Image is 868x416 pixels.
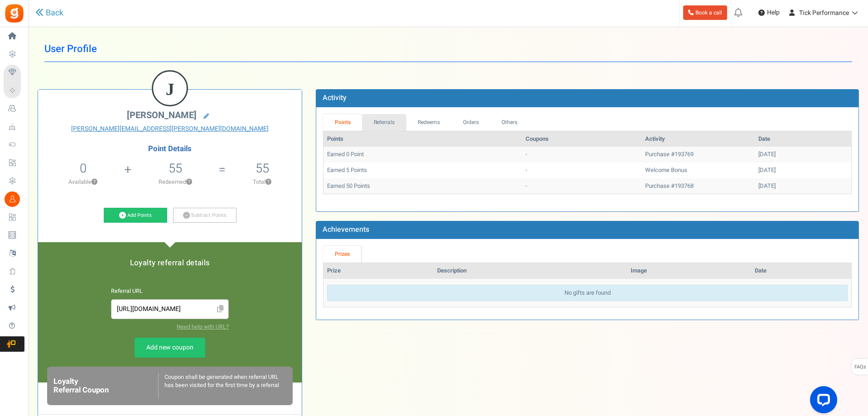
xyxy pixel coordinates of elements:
span: 0 [80,159,87,177]
th: Activity [641,131,755,147]
a: Points [323,114,362,131]
td: - [522,163,641,178]
td: Earned 0 Point [323,147,522,163]
td: Purchase #193769 [641,147,755,163]
a: Book a call [683,5,727,20]
span: Tick Performance [799,8,849,18]
a: Orders [451,114,490,131]
p: Redeemed [132,178,217,186]
a: Referrals [362,114,406,131]
th: Description [434,263,627,279]
a: Help [755,5,783,20]
button: ? [265,179,271,185]
td: - [522,147,641,163]
th: Prize [323,263,433,279]
h5: Loyalty referral details [47,259,293,267]
span: FAQs [854,359,866,376]
th: Points [323,131,522,147]
th: Coupons [522,131,641,147]
h4: Point Details [38,145,302,153]
td: Earned 5 Points [323,163,522,178]
td: Purchase #193768 [641,178,755,194]
a: Add Points [104,208,167,223]
p: Total [227,178,297,186]
h5: 55 [169,162,182,175]
button: ? [186,179,192,185]
td: - [522,178,641,194]
a: [PERSON_NAME][EMAIL_ADDRESS][PERSON_NAME][DOMAIN_NAME] [45,124,295,134]
h1: User Profile [44,36,852,62]
td: Welcome Bonus [641,163,755,178]
h5: 55 [256,162,269,175]
a: Redeems [406,114,452,131]
button: ? [92,179,97,185]
a: Prizes [323,246,361,263]
a: Add new coupon [135,338,205,358]
div: No gifts are found [327,285,848,301]
span: [PERSON_NAME] [127,109,197,122]
div: [DATE] [758,150,848,159]
a: Need help with URL? [177,323,229,331]
div: [DATE] [758,182,848,191]
a: Others [490,114,529,131]
p: Available [43,178,123,186]
div: Coupon shall be generated when referral URL has been visited for the first time by a referral [158,373,286,399]
th: Date [751,263,851,279]
figcaption: J [153,72,187,107]
img: Gratisfaction [4,3,24,24]
b: Activity [323,92,347,103]
th: Image [627,263,751,279]
span: Help [765,8,780,17]
a: Subtract Points [173,208,236,223]
div: [DATE] [758,166,848,175]
h6: Referral URL [111,288,229,295]
span: Click to Copy [213,301,227,317]
td: Earned 50 Points [323,178,522,194]
th: Date [755,131,851,147]
h6: Loyalty Referral Coupon [53,378,158,394]
b: Achievements [323,224,369,235]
